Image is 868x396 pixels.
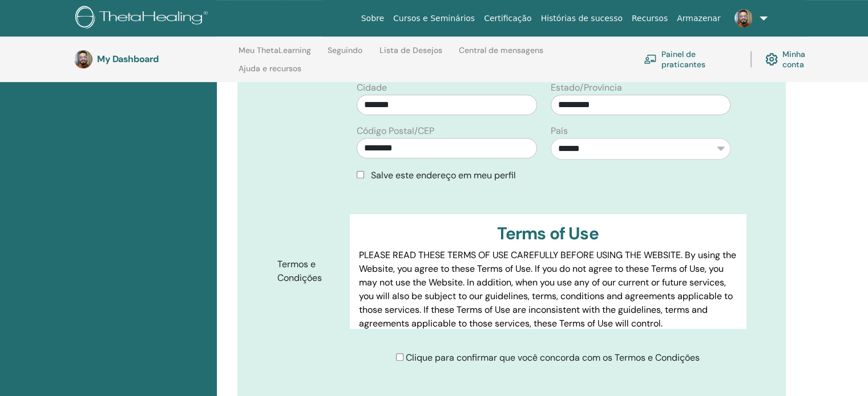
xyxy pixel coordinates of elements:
h3: Terms of Use [359,223,737,244]
img: default.jpg [734,9,753,27]
a: Cursos e Seminários [389,8,479,29]
img: logo.png [75,6,212,31]
label: Termos e Condições [269,254,350,289]
a: Lista de Desejos [380,46,442,64]
label: Estado/Província [551,81,622,95]
a: Armazenar [672,8,725,29]
label: Cidade [357,81,387,95]
a: Histórias de sucesso [536,8,627,29]
a: Seguindo [328,46,362,64]
span: Clique para confirmar que você concorda com os Termos e Condições [406,352,700,364]
a: Painel de praticantes [644,47,737,72]
h3: My Dashboard [97,54,211,64]
a: Recursos [627,8,672,29]
a: Minha conta [765,47,826,72]
p: PLEASE READ THESE TERMS OF USE CAREFULLY BEFORE USING THE WEBSITE. By using the Website, you agre... [359,248,737,330]
a: Central de mensagens [459,46,543,64]
a: Meu ThetaLearning [239,46,311,64]
label: Código Postal/CEP [357,124,434,138]
img: chalkboard-teacher.svg [644,54,657,64]
a: Sobre [357,8,389,29]
span: Salve este endereço em meu perfil [371,169,516,181]
img: cog.svg [765,50,778,68]
a: Ajuda e recursos [239,64,301,82]
label: País [551,124,568,138]
a: Certificação [479,8,536,29]
img: default.jpg [74,50,92,68]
